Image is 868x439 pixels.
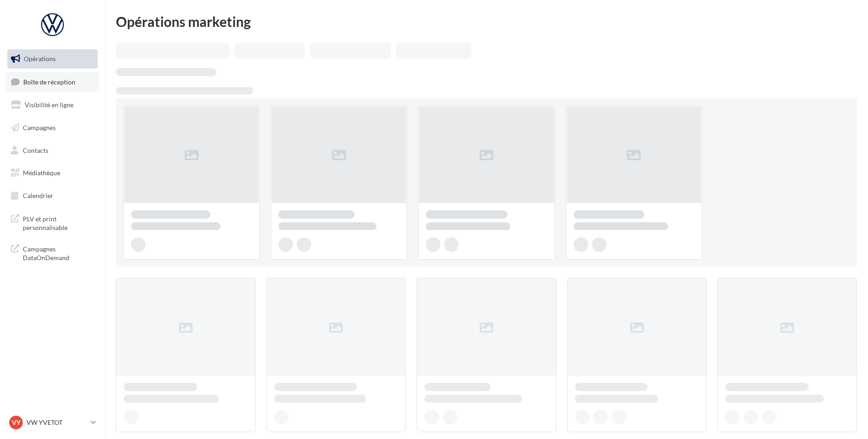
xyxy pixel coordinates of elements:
a: Opérations [5,49,99,68]
a: Visibilité en ligne [5,95,99,115]
span: PLV et print personnalisable [23,213,94,232]
a: Calendrier [5,186,99,205]
span: Boîte de réception [23,78,75,85]
span: Campagnes [23,124,56,131]
a: Boîte de réception [5,72,99,92]
p: VW YVETOT [26,418,87,427]
span: Contacts [23,146,48,154]
span: Visibilité en ligne [25,101,73,109]
span: VY [12,418,21,427]
span: Campagnes DataOnDemand [23,243,94,262]
a: Contacts [5,141,99,160]
a: VY VW YVETOT [7,414,98,431]
span: Calendrier [23,192,53,199]
a: Campagnes [5,118,99,137]
span: Opérations [24,55,56,63]
a: Campagnes DataOnDemand [5,239,99,266]
span: Médiathèque [23,169,60,177]
div: Opérations marketing [116,15,857,28]
a: Médiathèque [5,163,99,183]
a: PLV et print personnalisable [5,209,99,236]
